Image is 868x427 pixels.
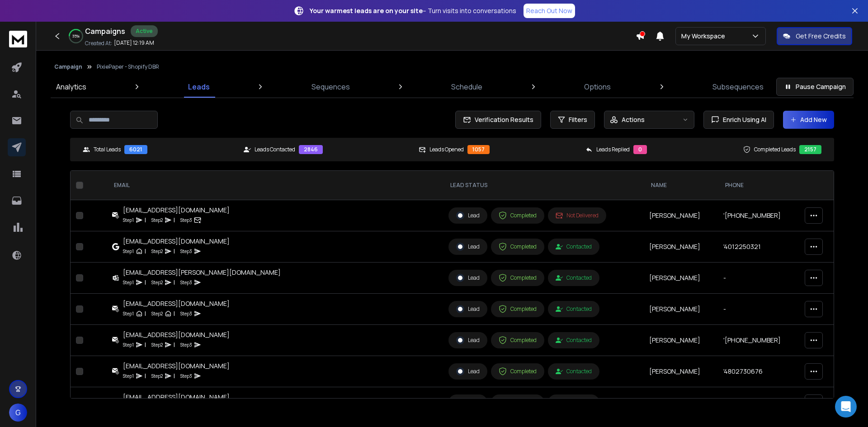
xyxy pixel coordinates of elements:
[456,305,480,313] div: Lead
[754,146,796,153] p: Completed Leads
[556,368,592,375] div: Contacted
[718,171,799,200] th: Phone
[451,81,482,92] p: Schedule
[718,387,799,418] td: -
[123,309,134,318] p: Step 1
[174,247,175,256] p: |
[174,309,175,318] p: |
[644,200,717,231] td: [PERSON_NAME]
[776,78,854,96] button: Pause Campaign
[499,336,537,344] div: Completed
[131,25,158,37] div: Active
[9,404,27,422] button: G
[446,76,488,98] a: Schedule
[123,361,230,371] div: [EMAIL_ADDRESS][DOMAIN_NAME]
[72,33,80,39] p: 35 %
[114,39,154,47] p: [DATE] 12:19 AM
[644,387,717,418] td: [PERSON_NAME]
[718,263,799,294] td: -
[145,371,146,380] p: |
[123,299,230,308] div: [EMAIL_ADDRESS][DOMAIN_NAME]
[443,171,644,200] th: LEAD STATUS
[681,32,729,41] p: My Workspace
[107,171,443,200] th: EMAIL
[556,305,592,313] div: Contacted
[499,211,537,220] div: Completed
[54,63,82,70] button: Campaign
[783,111,834,129] button: Add New
[174,278,175,287] p: |
[123,330,230,339] div: [EMAIL_ADDRESS][DOMAIN_NAME]
[123,247,134,256] p: Step 1
[719,115,766,124] span: Enrich Using AI
[644,171,717,200] th: NAME
[151,216,163,225] p: Step 2
[151,309,163,318] p: Step 2
[644,294,717,325] td: [PERSON_NAME]
[56,81,86,92] p: Analytics
[633,145,647,154] div: 0
[310,6,423,15] strong: Your warmest leads are on your site
[9,31,27,47] img: logo
[145,216,146,225] p: |
[456,336,480,344] div: Lead
[718,200,799,231] td: '[PHONE_NUMBER]
[180,371,192,380] p: Step 3
[526,6,572,15] p: Reach Out Now
[123,206,230,215] div: [EMAIL_ADDRESS][DOMAIN_NAME]
[188,81,210,92] p: Leads
[180,309,192,318] p: Step 3
[180,340,192,349] p: Step 3
[124,145,147,154] div: 6021
[123,268,281,277] div: [EMAIL_ADDRESS][PERSON_NAME][DOMAIN_NAME]
[556,212,599,219] div: Not Delivered
[596,146,630,153] p: Leads Replied
[123,393,230,402] div: [EMAIL_ADDRESS][DOMAIN_NAME]
[712,81,764,92] p: Subsequences
[151,247,163,256] p: Step 2
[703,111,774,129] button: Enrich Using AI
[644,231,717,263] td: [PERSON_NAME]
[569,115,587,124] span: Filters
[835,396,857,418] div: Open Intercom Messenger
[556,243,592,250] div: Contacted
[707,76,769,98] a: Subsequences
[174,216,175,225] p: |
[456,243,480,251] div: Lead
[51,76,92,98] a: Analytics
[123,340,134,349] p: Step 1
[499,274,537,282] div: Completed
[429,146,464,153] p: Leads Opened
[456,274,480,282] div: Lead
[644,356,717,387] td: [PERSON_NAME]
[499,305,537,313] div: Completed
[556,337,592,344] div: Contacted
[299,145,323,154] div: 2846
[255,146,295,153] p: Leads Contacted
[174,371,175,380] p: |
[456,367,480,375] div: Lead
[777,27,852,45] button: Get Free Credits
[151,371,163,380] p: Step 2
[123,237,230,246] div: [EMAIL_ADDRESS][DOMAIN_NAME]
[85,26,125,37] h1: Campaigns
[85,40,112,47] p: Created At:
[94,146,121,153] p: Total Leads
[524,4,575,18] a: Reach Out Now
[151,278,163,287] p: Step 2
[644,263,717,294] td: [PERSON_NAME]
[471,115,533,124] span: Verification Results
[97,63,159,70] p: PixiePaper - Shopify DBR
[579,76,616,98] a: Options
[151,340,163,349] p: Step 2
[550,111,595,129] button: Filters
[311,81,350,92] p: Sequences
[183,76,215,98] a: Leads
[718,231,799,263] td: '4012250321
[455,111,541,129] button: Verification Results
[123,216,134,225] p: Step 1
[584,81,611,92] p: Options
[799,145,821,154] div: 2157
